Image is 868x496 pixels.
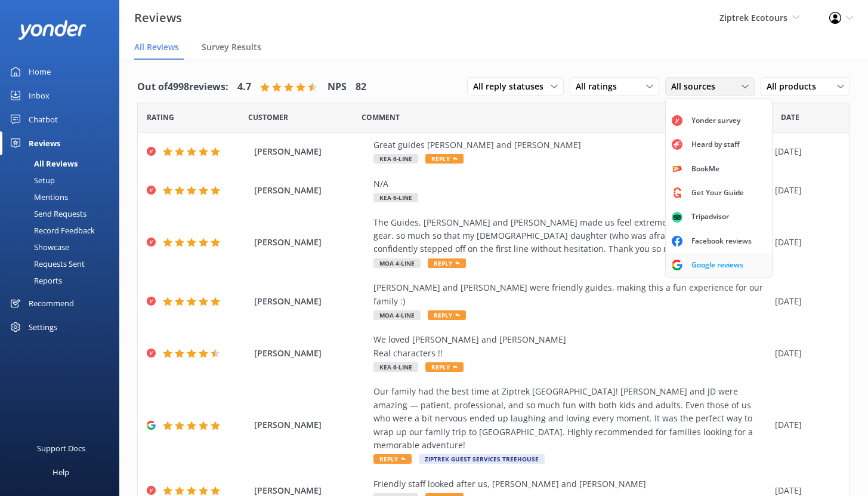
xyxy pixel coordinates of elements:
[134,41,179,53] span: All Reviews
[775,145,835,158] div: [DATE]
[781,112,799,123] span: Date
[775,418,835,432] div: [DATE]
[7,205,119,222] a: Send Requests
[7,222,95,239] div: Record Feedback
[373,310,421,320] span: Moa 4-Line
[29,84,50,107] div: Inbox
[373,362,418,372] span: Kea 6-Line
[425,362,464,372] span: Reply
[682,187,753,199] div: Get Your Guide
[37,436,85,460] div: Support Docs
[137,79,228,95] h4: Out of 4998 reviews:
[373,385,769,452] div: Our family had the best time at Ziptrek [GEOGRAPHIC_DATA]! [PERSON_NAME] and JD were amazing — pa...
[419,454,545,464] span: Ziptrek Guest Services Treehouse
[248,112,288,123] span: Date
[373,333,769,360] div: We loved [PERSON_NAME] and [PERSON_NAME] Real characters !!
[682,259,752,271] div: Google reviews
[373,454,412,464] span: Reply
[682,163,728,175] div: BookMe
[7,239,69,255] div: Showcase
[373,216,769,256] div: The Guides. [PERSON_NAME] and [PERSON_NAME] made us feel extremely comfortable with the gear. so ...
[682,211,738,223] div: Tripadvisor
[373,193,418,202] span: Kea 6-Line
[7,222,119,239] a: Record Feedback
[473,80,551,93] span: All reply statuses
[373,154,418,164] span: Kea 6-Line
[134,8,182,27] h3: Reviews
[373,477,769,491] div: Friendly staff looked after us, [PERSON_NAME] and [PERSON_NAME]
[7,272,62,289] div: Reports
[671,80,722,93] span: All sources
[682,235,761,247] div: Facebook reviews
[254,418,367,432] span: [PERSON_NAME]
[373,138,769,152] div: Great guides [PERSON_NAME] and [PERSON_NAME]
[767,80,823,93] span: All products
[373,177,769,190] div: N/A
[254,145,367,158] span: [PERSON_NAME]
[18,20,87,40] img: yonder-white-logo.png
[775,347,835,360] div: [DATE]
[7,172,119,189] a: Setup
[7,155,78,172] div: All Reviews
[682,115,749,127] div: Yonder survey
[29,60,51,84] div: Home
[254,295,367,308] span: [PERSON_NAME]
[29,107,58,131] div: Chatbot
[7,255,119,272] a: Requests Sent
[7,272,119,289] a: Reports
[254,184,367,197] span: [PERSON_NAME]
[425,154,464,164] span: Reply
[328,79,347,95] h4: NPS
[775,236,835,249] div: [DATE]
[7,239,119,255] a: Showcase
[7,255,85,272] div: Requests Sent
[356,79,366,95] h4: 82
[7,155,119,172] a: All Reviews
[428,258,466,268] span: Reply
[7,189,68,205] div: Mentions
[775,295,835,308] div: [DATE]
[719,12,787,23] span: Ziptrek Ecotours
[237,79,251,95] h4: 4.7
[428,310,466,320] span: Reply
[7,189,119,205] a: Mentions
[576,80,624,93] span: All ratings
[254,347,367,360] span: [PERSON_NAME]
[7,172,55,189] div: Setup
[52,460,69,484] div: Help
[373,281,769,308] div: [PERSON_NAME] and [PERSON_NAME] were friendly guides, making this a fun experience for our family :)
[373,258,421,268] span: Moa 4-Line
[7,205,87,222] div: Send Requests
[202,41,261,53] span: Survey Results
[147,112,174,123] span: Date
[29,131,60,155] div: Reviews
[775,184,835,197] div: [DATE]
[29,291,74,315] div: Recommend
[29,315,57,339] div: Settings
[362,112,400,123] span: Question
[682,138,749,150] div: Heard by staff
[254,236,367,249] span: [PERSON_NAME]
